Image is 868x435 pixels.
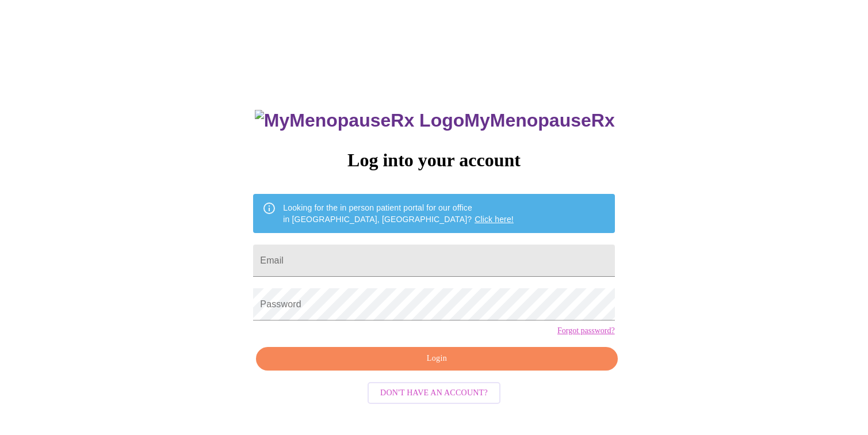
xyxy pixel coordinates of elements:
[255,110,464,131] img: MyMenopauseRx Logo
[557,326,615,335] a: Forgot password?
[283,197,514,230] div: Looking for the in person patient portal for our office in [GEOGRAPHIC_DATA], [GEOGRAPHIC_DATA]?
[255,110,615,131] h3: MyMenopauseRx
[475,215,514,224] a: Click here!
[368,382,500,405] button: Don't have an account?
[256,347,617,371] button: Login
[380,386,488,400] span: Don't have an account?
[365,387,503,397] a: Don't have an account?
[253,150,614,171] h3: Log into your account
[269,352,604,366] span: Login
